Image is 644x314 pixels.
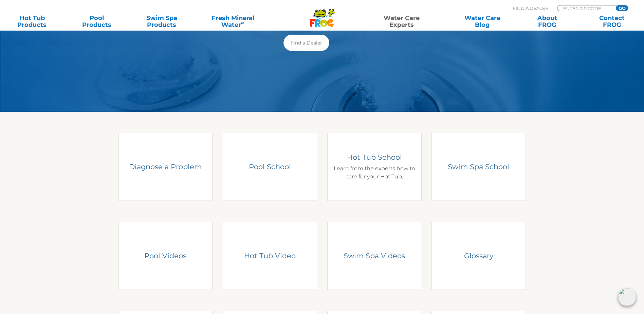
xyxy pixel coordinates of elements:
input: Zip Code Form [563,5,608,11]
a: Swim SpaProducts [136,15,187,28]
a: Hot Tub SchoolHot Tub SchoolLearn from the experts how to care for your Hot Tub. [327,133,422,201]
a: Diagnose a ProblemDiagnose a Problem2-3 questions and we can help. [118,133,213,201]
h4: Swim Spa School [437,162,521,171]
input: GO [616,5,628,11]
a: Swim Spa SchoolSwim Spa SchoolLearn from the experts how to care for your swim spa. [431,133,526,201]
a: Find a Dealer [283,35,329,51]
a: PoolProducts [72,15,122,28]
a: AboutFROG [522,15,572,28]
a: Water CareBlog [457,15,508,28]
a: Pool SchoolPool SchoolLearn from the experts how to care for your pool. [223,133,317,201]
a: ContactFROG [587,15,637,28]
h4: Pool School [228,162,312,171]
a: Hot TubProducts [7,15,57,28]
a: Fresh MineralWater∞ [201,15,264,28]
p: Find A Dealer [513,5,548,11]
h4: Pool Videos [123,251,207,260]
sup: ∞ [241,20,244,25]
h4: Hot Tub Video [233,251,307,260]
h4: Swim Spa Videos [332,251,416,260]
a: Swim Spa VideosSwim Spa VideosSwim Spa How-To Videos [327,222,422,290]
a: Pool VideosPool VideosPool How-To Videos [118,222,213,290]
a: Water CareExperts [361,15,443,28]
img: openIcon [618,288,636,306]
a: GlossaryGlossary of TerminologyLearn from the experts [431,222,526,290]
h4: Glossary [441,251,516,260]
h4: Diagnose a Problem [128,162,203,171]
a: Hot Tub VideoHot Tub VideoHot Tub How-To Video [223,222,317,290]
